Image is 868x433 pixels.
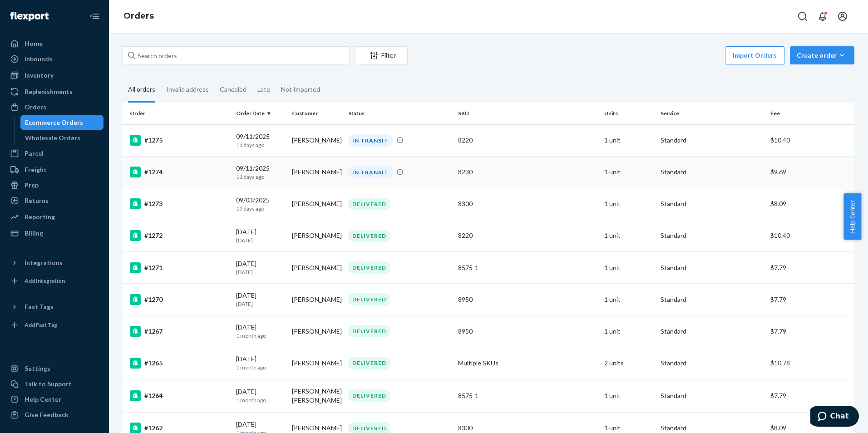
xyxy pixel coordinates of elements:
[661,391,763,400] p: Standard
[725,46,784,64] button: Import Orders
[5,318,104,332] a: Add Fast Tag
[767,188,854,220] td: $8.09
[767,103,854,124] th: Fee
[348,325,390,337] div: DELIVERED
[281,78,320,101] div: Not Imported
[5,162,104,177] a: Freight
[288,347,345,379] td: [PERSON_NAME]
[5,52,104,66] a: Inbounds
[116,3,161,30] ol: breadcrumbs
[10,12,49,21] img: Flexport logo
[288,284,345,315] td: [PERSON_NAME]
[25,54,52,64] div: Inbounds
[345,103,454,124] th: Status
[236,196,285,212] div: 09/03/2025
[348,134,393,147] div: IN TRANSIT
[454,103,601,124] th: SKU
[5,84,104,99] a: Replenishments
[348,230,390,242] div: DELIVERED
[130,230,229,241] div: #1272
[220,78,247,101] div: Canceled
[458,167,597,177] div: 8230
[123,103,232,124] th: Order
[288,188,345,220] td: [PERSON_NAME]
[25,196,49,205] div: Returns
[661,327,763,336] p: Standard
[5,226,104,241] a: Billing
[25,277,65,285] div: Add Integration
[288,124,345,156] td: [PERSON_NAME]
[236,236,285,244] p: [DATE]
[601,347,657,379] td: 2 units
[25,149,44,158] div: Parcel
[661,167,763,177] p: Standard
[236,173,285,181] p: 11 days ago
[25,302,54,311] div: Fast Tags
[236,300,285,308] p: [DATE]
[5,146,104,161] a: Parcel
[236,332,285,340] p: 1 month ago
[767,284,854,315] td: $7.79
[85,7,104,25] button: Close Navigation
[458,136,597,145] div: 8220
[601,103,657,124] th: Units
[661,295,763,304] p: Standard
[348,389,390,402] div: DELIVERED
[236,141,285,149] p: 11 days ago
[601,284,657,315] td: 1 unit
[166,78,209,101] div: Invalid address
[601,124,657,156] td: 1 unit
[601,220,657,251] td: 1 unit
[236,364,285,371] p: 1 month ago
[25,321,57,329] div: Add Fast Tag
[843,193,861,240] button: Help Center
[25,258,63,267] div: Integrations
[25,165,47,174] div: Freight
[601,379,657,412] td: 1 unit
[236,396,285,404] p: 1 month ago
[601,252,657,284] td: 1 unit
[5,274,104,288] a: Add Integration
[5,377,104,391] button: Talk to Support
[130,262,229,273] div: #1271
[767,252,854,284] td: $7.79
[5,408,104,422] button: Give Feedback
[236,227,285,244] div: [DATE]
[348,357,390,369] div: DELIVERED
[348,198,390,210] div: DELIVERED
[236,268,285,276] p: [DATE]
[454,347,601,379] td: Multiple SKUs
[288,220,345,251] td: [PERSON_NAME]
[25,39,43,48] div: Home
[661,359,763,368] p: Standard
[130,294,229,305] div: #1270
[458,199,597,208] div: 8300
[810,406,859,428] iframe: Opens a widget where you can chat to one of our agents
[236,132,285,149] div: 09/11/2025
[661,263,763,272] p: Standard
[661,199,763,208] p: Standard
[25,118,83,127] div: Ecommerce Orders
[236,164,285,181] div: 09/11/2025
[130,358,229,369] div: #1265
[292,109,341,117] div: Customer
[130,326,229,337] div: #1267
[767,220,854,251] td: $10.40
[25,229,43,238] div: Billing
[794,7,812,25] button: Open Search Box
[5,300,104,314] button: Fast Tags
[601,315,657,347] td: 1 unit
[25,364,50,373] div: Settings
[458,295,597,304] div: 8950
[355,51,407,60] div: Filter
[25,181,39,190] div: Prep
[458,423,597,433] div: 8300
[25,212,55,221] div: Reporting
[236,259,285,276] div: [DATE]
[288,252,345,284] td: [PERSON_NAME]
[236,354,285,371] div: [DATE]
[661,423,763,433] p: Standard
[5,36,104,51] a: Home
